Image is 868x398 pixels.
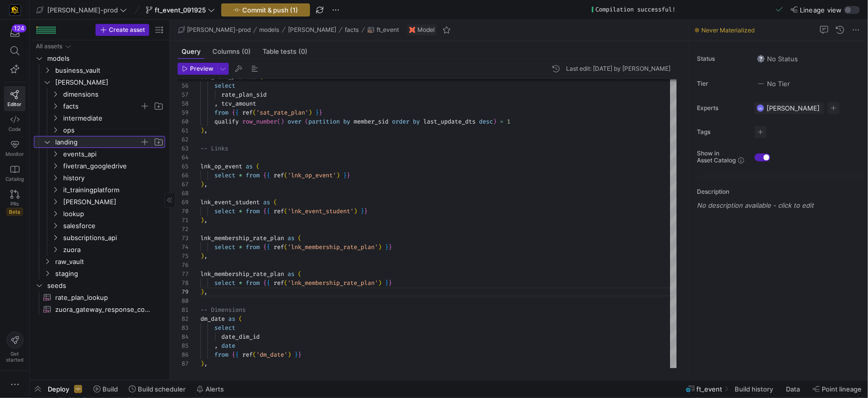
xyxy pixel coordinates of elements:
span: lnk_membership_rate_plan [200,234,284,242]
span: , [204,180,207,188]
div: Press SPACE to select this row. [34,112,165,124]
span: ops [63,125,164,136]
span: = [500,118,503,126]
span: ref [274,243,284,251]
span: ) [493,118,496,126]
span: } [388,279,392,287]
div: 63 [178,144,189,153]
span: over [288,118,301,126]
span: by [343,118,350,126]
span: { [232,109,235,117]
span: (0) [242,48,251,55]
span: lnk_membership_rate_plan [200,270,284,278]
span: No Tier [757,80,790,88]
span: ) [354,207,357,215]
div: 72 [178,225,189,234]
span: intermediate [63,113,164,124]
span: dimensions [63,89,164,100]
span: ( [284,279,288,287]
div: Press SPACE to select this row. [34,172,165,184]
span: Build [102,385,118,393]
span: { [267,171,270,179]
button: No tierNo Tier [755,77,792,90]
span: tcv_amount [221,100,256,108]
span: landing [55,136,140,148]
span: } [385,279,388,287]
button: Create asset [96,24,149,36]
span: Point lineage [822,385,862,393]
span: ft_event_091925 [155,6,206,14]
span: { [267,243,270,251]
button: models [257,24,282,36]
span: select [214,324,235,332]
span: Table tests [263,48,307,55]
span: ( [284,207,288,215]
div: All assets [36,43,62,50]
span: 'dm_date' [256,351,288,359]
div: 77 [178,269,189,278]
span: } [347,171,350,179]
span: 'lnk_membership_rate_plan' [288,279,378,287]
span: from [246,171,260,179]
span: 'lnk_event_student' [288,207,354,215]
button: Preview [178,63,217,75]
span: subscriptions_api [63,232,164,244]
span: select [214,82,235,90]
span: ) [378,279,382,287]
span: ( [305,118,308,126]
span: ) [288,351,291,359]
span: , [204,360,207,368]
span: zuora_gateway_response_codes​​​​​​ [55,304,154,315]
span: [PERSON_NAME]-prod [187,26,251,33]
span: from [214,351,228,359]
span: ) [336,171,340,179]
span: by [413,118,420,126]
div: Press SPACE to select this row. [34,267,165,279]
span: select [214,243,235,251]
div: 64 [178,153,189,162]
span: ) [200,360,204,368]
span: Deploy [48,385,69,393]
span: select [214,171,235,179]
img: https://storage.googleapis.com/y42-prod-data-exchange/images/uAsz27BndGEK0hZWDFeOjoxA7jCwgK9jE472... [10,5,20,15]
span: , [214,342,218,350]
div: Press SPACE to select this row. [34,303,165,315]
button: No statusNo Status [755,52,800,65]
span: PRs [10,201,19,207]
div: Press SPACE to select this row. [34,232,165,244]
span: from [246,207,260,215]
div: Press SPACE to select this row. [34,244,165,256]
span: Code [8,126,21,132]
span: { [267,207,270,215]
span: member_sid [354,118,388,126]
span: ) [200,252,204,260]
div: 58 [178,99,189,108]
div: Press SPACE to select this row. [34,148,165,160]
div: 62 [178,135,189,144]
span: partition [308,118,340,126]
span: Alerts [205,385,224,393]
span: 'sat_rate_plan' [256,109,308,117]
span: Tags [697,129,747,135]
span: ) [308,109,312,117]
span: Never Materialized [701,26,755,34]
span: 'lnk_membership_rate_plan' [288,243,378,251]
span: } [364,207,368,215]
div: 73 [178,234,189,243]
span: } [315,109,319,117]
span: Catalog [5,176,24,182]
span: desc [479,118,493,126]
img: No status [757,55,765,63]
div: 59 [178,108,189,117]
button: Getstarted [4,328,25,367]
a: rate_plan_lookup​​​​​​ [34,291,165,303]
span: from [246,243,260,251]
span: select [214,207,235,215]
button: 124 [4,24,25,42]
button: ft_event_091925 [143,3,217,16]
span: raw_vault [55,256,164,267]
span: dm_date [200,315,225,323]
span: zuora [63,244,164,256]
p: Description [697,188,864,195]
div: Press SPACE to select this row. [34,160,165,172]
